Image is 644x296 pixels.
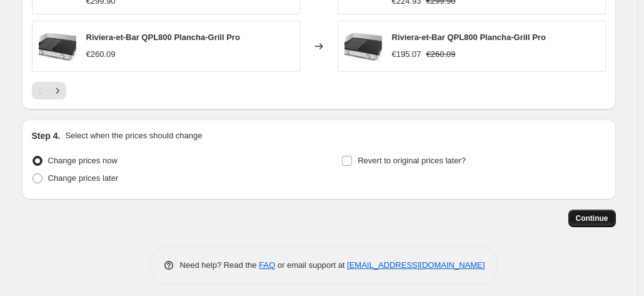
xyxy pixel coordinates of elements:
[48,173,119,183] span: Change prices later
[32,130,61,142] h2: Step 4.
[345,28,382,65] img: 7141m2mP5NL_80x.jpg
[86,33,240,42] span: Riviera-et-Bar QPL800 Plancha-Grill Pro
[392,48,421,61] div: €195.07
[392,33,546,42] span: Riviera-et-Bar QPL800 Plancha-Grill Pro
[358,156,466,165] span: Revert to original prices later?
[568,210,616,227] button: Continue
[49,82,66,100] button: Next
[39,28,76,65] img: 7141m2mP5NL_80x.jpg
[48,156,118,165] span: Change prices now
[347,260,485,270] a: [EMAIL_ADDRESS][DOMAIN_NAME]
[259,260,275,270] a: FAQ
[65,130,202,142] p: Select when the prices should change
[275,260,347,270] span: or email support at
[426,48,456,61] strike: €260.09
[32,82,66,100] nav: Pagination
[180,260,259,270] span: Need help? Read the
[576,213,608,223] span: Continue
[86,48,116,61] div: €260.09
